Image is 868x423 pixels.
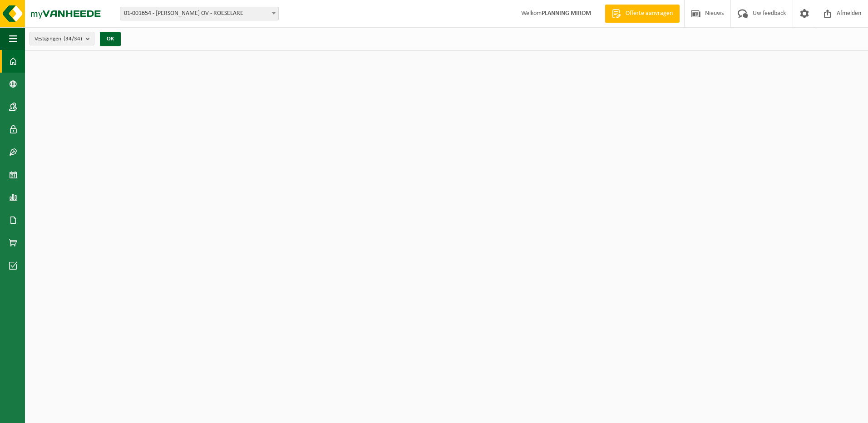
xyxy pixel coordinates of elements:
[64,36,82,42] count: (34/34)
[605,5,680,23] a: Offerte aanvragen
[30,32,94,45] button: Vestigingen(34/34)
[120,7,279,20] span: 01-001654 - MIROM ROESELARE OV - ROESELARE
[100,32,121,46] button: OK
[120,7,278,20] span: 01-001654 - MIROM ROESELARE OV - ROESELARE
[35,32,82,46] span: Vestigingen
[623,9,675,18] span: Offerte aanvragen
[542,10,591,17] strong: PLANNING MIROM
